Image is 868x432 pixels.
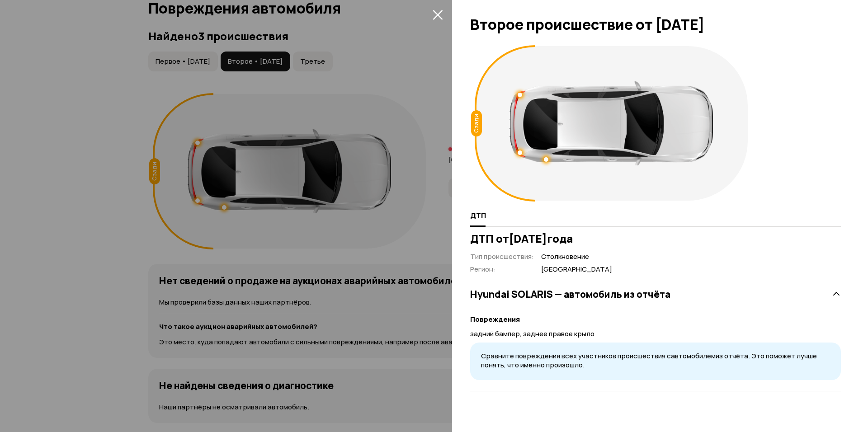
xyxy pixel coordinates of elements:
[430,7,445,22] button: закрыть
[470,315,520,324] strong: Повреждения
[470,264,495,274] span: Регион :
[541,252,612,262] span: Столкновение
[471,110,482,136] div: Сзади
[541,265,612,274] span: [GEOGRAPHIC_DATA]
[481,351,817,370] span: Сравните повреждения всех участников происшествия с автомобилем из отчёта. Это поможет лучше поня...
[470,329,841,339] p: задний бампер, заднее правое крыло
[470,232,841,245] h3: ДТП от [DATE] года
[470,288,670,300] h3: Hyundai SOLARIS — автомобиль из отчёта
[470,211,486,220] span: ДТП
[470,252,534,261] span: Тип происшествия :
